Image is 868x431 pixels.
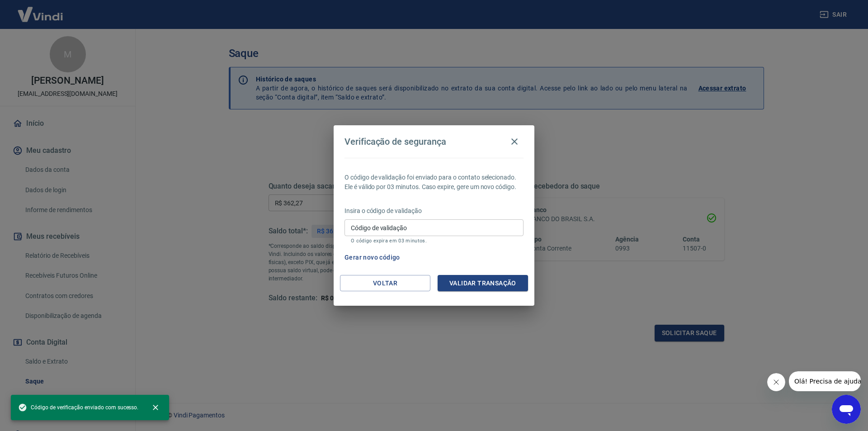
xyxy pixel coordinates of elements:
span: Olá! Precisa de ajuda? [5,6,76,14]
button: Validar transação [438,275,528,292]
button: Gerar novo código [341,249,404,266]
p: O código de validação foi enviado para o contato selecionado. Ele é válido por 03 minutos. Caso e... [344,173,524,192]
h4: Verificação de segurança [344,136,446,147]
p: O código expira em 03 minutos. [351,238,517,244]
button: Voltar [340,275,430,292]
iframe: Fechar mensagem [767,373,785,391]
p: Insira o código de validação [344,206,524,216]
span: Código de verificação enviado com sucesso. [18,403,138,412]
iframe: Botão para abrir a janela de mensagens [832,395,861,424]
button: close [146,398,165,417]
iframe: Mensagem da empresa [789,371,861,391]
